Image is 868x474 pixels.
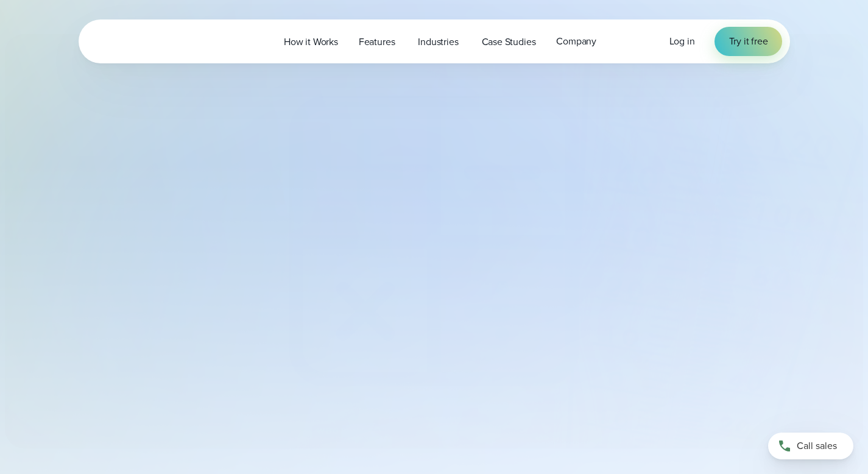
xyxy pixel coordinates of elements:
span: Features [359,35,395,49]
span: Industries [418,35,458,49]
span: Call sales [797,439,837,453]
span: Case Studies [482,35,536,49]
a: How it Works [273,29,348,54]
span: Log in [669,34,695,48]
span: Try it free [729,34,768,49]
a: Case Studies [471,29,546,54]
span: Company [556,34,596,49]
a: Log in [669,34,695,49]
a: Call sales [768,433,853,459]
a: Try it free [715,27,783,56]
span: How it Works [284,35,338,49]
